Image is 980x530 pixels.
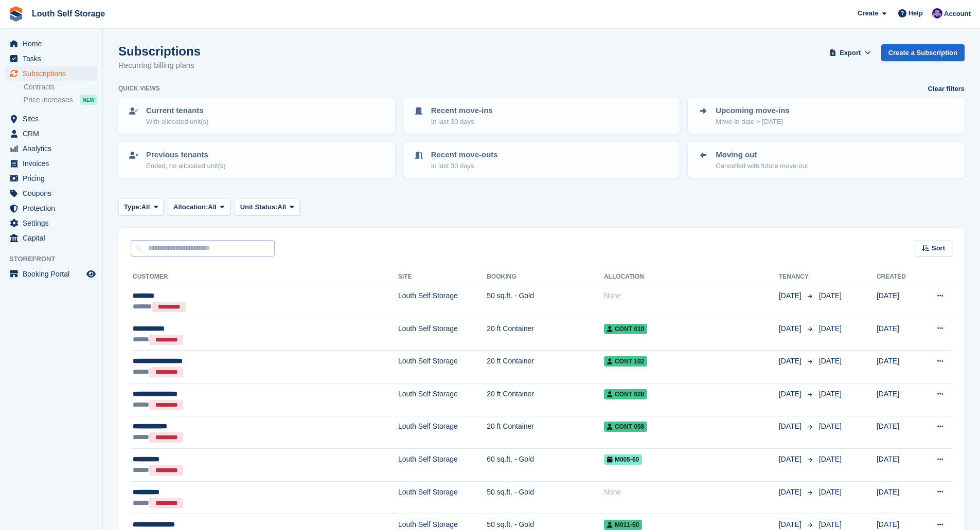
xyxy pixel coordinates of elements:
a: menu [5,267,97,281]
span: Type: [124,202,141,212]
h6: Quick views [118,84,160,93]
p: Ended, no allocated unit(s) [146,161,226,171]
a: menu [5,201,97,215]
th: Site [398,269,487,285]
a: menu [5,141,97,156]
a: menu [5,112,97,126]
td: [DATE] [877,481,920,514]
th: Allocation [604,269,779,285]
span: Cont 028 [604,389,647,399]
button: Unit Status: All [235,198,300,215]
td: 50 sq.ft. - Gold [487,285,604,318]
p: In last 30 days [431,117,493,127]
span: Storefront [9,254,102,264]
span: Help [908,8,923,19]
span: Allocation: [173,202,208,212]
a: Contracts [24,82,97,92]
p: With allocated unit(s) [146,117,208,127]
span: Home [23,36,84,51]
span: [DATE] [819,488,842,496]
span: [DATE] [779,519,804,530]
span: Coupons [23,186,84,200]
td: Louth Self Storage [398,318,487,351]
span: M011-50 [604,520,642,530]
span: Create [858,8,878,19]
p: Upcoming move-ins [716,105,789,117]
span: Sites [23,112,84,126]
td: Louth Self Storage [398,285,487,318]
a: Louth Self Storage [28,5,109,22]
td: Louth Self Storage [398,416,487,449]
p: Recurring billing plans [118,60,201,71]
span: [DATE] [819,422,842,430]
td: 20 ft Container [487,318,604,351]
td: 20 ft Container [487,416,604,449]
p: Move-in date > [DATE] [716,117,789,127]
a: Upcoming move-ins Move-in date > [DATE] [689,99,964,133]
span: [DATE] [779,290,804,301]
td: 20 ft Container [487,351,604,383]
td: 20 ft Container [487,383,604,416]
p: Recent move-outs [431,149,498,161]
p: Current tenants [146,105,208,117]
span: Invoices [23,156,84,171]
p: Previous tenants [146,149,226,161]
a: Price increases NEW [24,94,97,105]
span: Cont 058 [604,422,647,432]
span: M005-60 [604,454,642,465]
span: Settings [23,216,84,230]
td: [DATE] [877,416,920,449]
span: Tasks [23,51,84,66]
a: menu [5,66,97,81]
a: Moving out Cancelled with future move-out [689,143,964,177]
a: Current tenants With allocated unit(s) [119,99,394,133]
span: [DATE] [779,389,804,399]
span: Booking Portal [23,267,84,281]
a: menu [5,186,97,200]
button: Type: All [118,198,164,215]
td: 60 sq.ft. - Gold [487,449,604,482]
td: Louth Self Storage [398,481,487,514]
p: Moving out [716,149,808,161]
div: None [604,487,779,498]
a: Recent move-ins In last 30 days [404,99,679,133]
span: [DATE] [819,520,842,528]
span: Capital [23,231,84,245]
th: Booking [487,269,604,285]
p: Recent move-ins [431,105,493,117]
img: stora-icon-8386f47178a22dfd0bd8f6a31ec36ba5ce8667c1dd55bd0f319d3a0aa187defe.svg [8,6,24,22]
td: [DATE] [877,383,920,416]
a: Recent move-outs In last 30 days [404,143,679,177]
img: Matthew Frith [932,8,942,19]
td: [DATE] [877,351,920,383]
a: menu [5,156,97,171]
span: Export [840,48,861,58]
td: Louth Self Storage [398,449,487,482]
span: All [278,202,287,212]
a: menu [5,216,97,230]
span: Unit Status: [240,202,278,212]
span: Sort [932,243,945,253]
td: Louth Self Storage [398,351,487,383]
p: Cancelled with future move-out [716,161,808,171]
th: Created [877,269,920,285]
span: All [141,202,150,212]
span: [DATE] [779,421,804,432]
span: Protection [23,201,84,215]
a: menu [5,51,97,66]
a: menu [5,36,97,51]
a: menu [5,231,97,245]
td: 50 sq.ft. - Gold [487,481,604,514]
td: [DATE] [877,318,920,351]
span: Cont 010 [604,324,647,334]
span: [DATE] [779,356,804,367]
div: None [604,290,779,301]
button: Allocation: All [168,198,230,215]
span: All [208,202,217,212]
a: menu [5,126,97,141]
span: [DATE] [819,324,842,333]
span: [DATE] [779,323,804,334]
a: Previous tenants Ended, no allocated unit(s) [119,143,394,177]
th: Customer [131,269,398,285]
a: Clear filters [928,84,965,94]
